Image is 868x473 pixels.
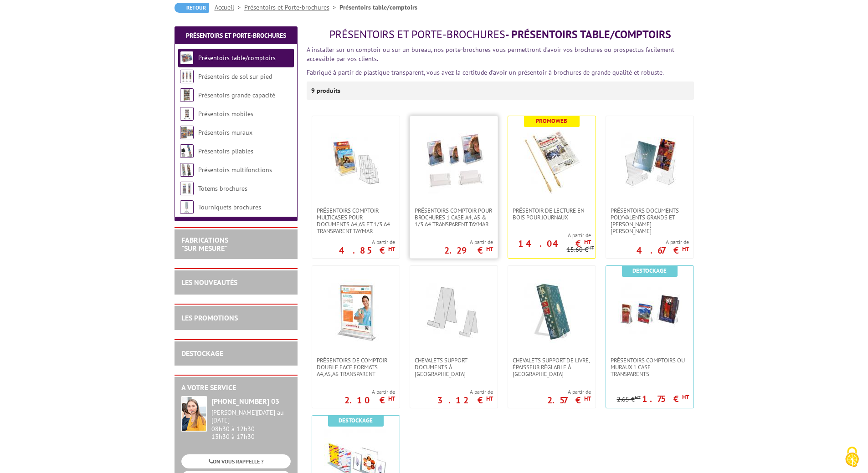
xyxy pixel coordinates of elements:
strong: [PHONE_NUMBER] 03 [211,397,279,406]
a: Présentoirs muraux [198,128,252,137]
h1: - Présentoirs table/comptoirs [307,29,694,41]
a: Présentoir de lecture en bois pour journaux [508,207,596,221]
a: LES NOUVEAUTÉS [181,278,237,287]
p: 15.60 € [567,246,594,253]
img: Présentoirs de sol sur pied [180,70,194,83]
span: CHEVALETS SUPPORT DOCUMENTS À [GEOGRAPHIC_DATA] [415,357,493,377]
a: CHEVALETS SUPPORT DOCUMENTS À [GEOGRAPHIC_DATA] [410,357,498,377]
a: Présentoirs comptoirs ou muraux 1 case Transparents [606,357,693,377]
b: Destockage [632,267,667,275]
img: Présentoirs comptoirs ou muraux 1 case Transparents [618,280,682,343]
button: Cookies (fenêtre modale) [836,442,868,473]
a: Présentoirs table/comptoirs [198,54,276,62]
img: Présentoir de lecture en bois pour journaux [520,130,584,193]
span: Présentoirs comptoirs ou muraux 1 case Transparents [611,357,689,377]
a: Présentoirs pliables [198,147,253,155]
img: Tourniquets brochures [180,200,194,214]
div: 08h30 à 12h30 13h30 à 17h30 [211,409,291,440]
sup: HT [486,245,493,253]
p: 4.67 € [637,248,689,253]
span: A partir de [508,232,591,239]
a: Présentoirs de sol sur pied [198,72,272,81]
a: Tourniquets brochures [198,203,261,211]
a: CHEVALETS SUPPORT DE LIVRE, ÉPAISSEUR RÉGLABLE À [GEOGRAPHIC_DATA] [508,357,596,377]
sup: HT [682,393,689,401]
sup: HT [584,395,591,402]
a: Retour [175,3,209,13]
p: 4.85 € [339,248,395,253]
a: ON VOUS RAPPELLE ? [181,454,291,468]
p: 2.57 € [547,397,591,403]
img: Présentoirs mobiles [180,107,194,121]
sup: HT [388,245,395,253]
sup: HT [486,395,493,402]
span: A partir de [547,388,591,396]
span: A partir de [339,239,395,246]
img: PRÉSENTOIRS COMPTOIR POUR BROCHURES 1 CASE A4, A5 & 1/3 A4 TRANSPARENT taymar [422,130,486,193]
sup: HT [588,244,594,251]
sup: HT [584,238,591,246]
a: Présentoirs multifonctions [198,166,272,174]
img: Présentoirs comptoir multicases POUR DOCUMENTS A4,A5 ET 1/3 A4 TRANSPARENT TAYMAR [324,130,388,193]
a: Présentoirs et Porte-brochures [186,31,286,40]
a: Présentoirs Documents Polyvalents Grands et [PERSON_NAME] [PERSON_NAME] [606,207,693,234]
a: LES PROMOTIONS [181,313,238,322]
img: CHEVALETS SUPPORT DOCUMENTS À POSER [422,280,486,343]
b: Promoweb [536,117,567,125]
img: Présentoirs multifonctions [180,163,194,177]
a: FABRICATIONS"Sur Mesure" [181,235,228,253]
a: PRÉSENTOIRS COMPTOIR POUR BROCHURES 1 CASE A4, A5 & 1/3 A4 TRANSPARENT taymar [410,207,498,228]
p: 2.29 € [444,248,493,253]
p: 2.10 € [344,397,395,403]
img: Présentoirs table/comptoirs [180,51,194,65]
span: A partir de [444,239,493,246]
span: A partir de [437,388,493,396]
img: Totems brochures [180,182,194,195]
a: Totems brochures [198,184,247,193]
a: Présentoirs mobiles [198,110,253,118]
span: PRÉSENTOIRS DE COMPTOIR DOUBLE FACE FORMATS A4,A5,A6 TRANSPARENT [317,357,395,377]
span: CHEVALETS SUPPORT DE LIVRE, ÉPAISSEUR RÉGLABLE À [GEOGRAPHIC_DATA] [513,357,591,377]
span: Présentoirs comptoir multicases POUR DOCUMENTS A4,A5 ET 1/3 A4 TRANSPARENT TAYMAR [317,207,395,234]
p: 9 produits [311,81,345,100]
a: DESTOCKAGE [181,349,223,358]
img: Cookies (fenêtre modale) [841,446,863,468]
a: PRÉSENTOIRS DE COMPTOIR DOUBLE FACE FORMATS A4,A5,A6 TRANSPARENT [312,357,400,377]
img: CHEVALETS SUPPORT DE LIVRE, ÉPAISSEUR RÉGLABLE À POSER [520,280,584,343]
a: Présentoirs et Porte-brochures [244,3,339,11]
img: Présentoirs muraux [180,126,194,139]
img: Présentoirs grande capacité [180,88,194,102]
span: A partir de [344,388,395,396]
p: 1.75 € [642,396,689,402]
sup: HT [682,245,689,253]
img: PRÉSENTOIRS DE COMPTOIR DOUBLE FACE FORMATS A4,A5,A6 TRANSPARENT [324,280,388,343]
span: Présentoirs et Porte-brochures [329,27,505,41]
font: Fabriqué à partir de plastique transparent, vous avez la certitude d’avoir un présentoir à brochu... [307,68,664,76]
sup: HT [388,395,395,402]
sup: HT [635,394,641,401]
p: 2.65 € [617,396,641,403]
div: [PERSON_NAME][DATE] au [DATE] [211,409,291,424]
h2: A votre service [181,384,291,392]
font: A installer sur un comptoir ou sur un bureau, nos porte-brochures vous permettront d’avoir vos br... [307,46,674,63]
a: Présentoirs grande capacité [198,91,275,99]
li: Présentoirs table/comptoirs [339,3,417,12]
a: Présentoirs comptoir multicases POUR DOCUMENTS A4,A5 ET 1/3 A4 TRANSPARENT TAYMAR [312,207,400,234]
img: Présentoirs pliables [180,144,194,158]
span: Présentoirs Documents Polyvalents Grands et [PERSON_NAME] [PERSON_NAME] [611,207,689,234]
span: PRÉSENTOIRS COMPTOIR POUR BROCHURES 1 CASE A4, A5 & 1/3 A4 TRANSPARENT taymar [415,207,493,228]
img: widget-service.jpg [181,396,207,432]
b: Destockage [339,417,373,424]
p: 3.12 € [437,397,493,403]
img: Présentoirs Documents Polyvalents Grands et Petits Modèles [618,130,682,193]
span: A partir de [637,239,689,246]
span: Présentoir de lecture en bois pour journaux [513,207,591,221]
a: Accueil [215,3,244,11]
p: 14.04 € [518,241,591,246]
